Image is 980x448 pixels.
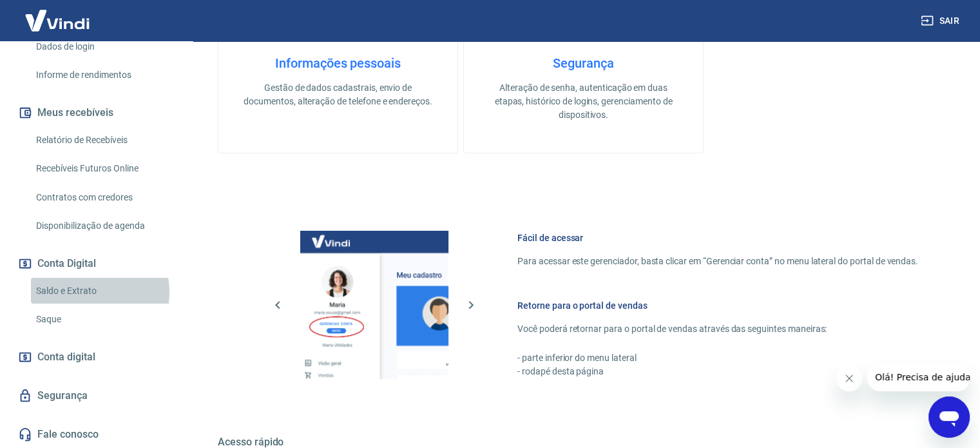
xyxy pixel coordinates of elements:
span: Olá! Precisa de ajuda? [8,9,108,19]
h6: Fácil de acessar [517,231,918,244]
button: Meus recebíveis [15,99,177,127]
span: Conta digital [37,348,95,366]
iframe: Mensagem da empresa [867,363,970,391]
p: Gestão de dados cadastrais, envio de documentos, alteração de telefone e endereços. [239,81,437,108]
a: Segurança [15,382,177,410]
a: Informe de rendimentos [31,62,177,88]
iframe: Fechar mensagem [836,365,862,391]
p: - rodapé desta página [517,365,918,378]
img: Imagem da dashboard mostrando o botão de gerenciar conta na sidebar no lado esquerdo [300,231,448,379]
button: Sair [918,9,965,33]
a: Disponibilização de agenda [31,213,177,239]
p: Para acessar este gerenciador, basta clicar em “Gerenciar conta” no menu lateral do portal de ven... [517,255,918,268]
a: Relatório de Recebíveis [31,127,177,153]
h6: Retorne para o portal de vendas [517,299,918,312]
a: Recebíveis Futuros Online [31,155,177,182]
h4: Informações pessoais [239,55,437,71]
a: Conta digital [15,343,177,371]
a: Saque [31,306,177,333]
a: Dados de login [31,34,177,60]
a: Saldo e Extrato [31,278,177,304]
iframe: Botão para abrir a janela de mensagens [928,396,970,438]
button: Conta Digital [15,249,177,278]
p: Você poderá retornar para o portal de vendas através das seguintes maneiras: [517,322,918,336]
img: Vindi [15,1,99,40]
p: Alteração de senha, autenticação em duas etapas, histórico de logins, gerenciamento de dispositivos. [485,81,682,122]
h4: Segurança [485,55,682,71]
p: - parte inferior do menu lateral [517,351,918,365]
a: Contratos com credores [31,184,177,211]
